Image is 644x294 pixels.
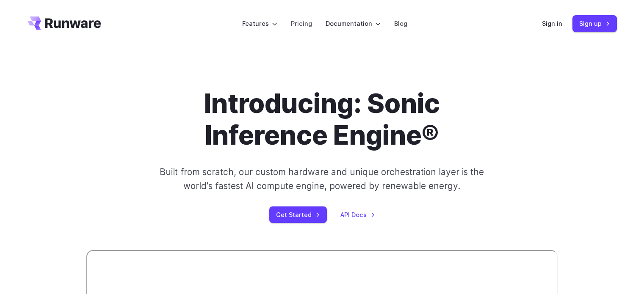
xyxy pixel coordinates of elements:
[242,19,277,28] label: Features
[542,19,562,28] a: Sign in
[572,15,617,32] a: Sign up
[28,16,101,30] a: Go to /
[340,210,375,220] a: API Docs
[157,165,487,193] p: Built from scratch, our custom hardware and unique orchestration layer is the world's fastest AI ...
[291,19,312,28] a: Pricing
[86,88,558,151] h1: Introducing: Sonic Inference Engine®
[269,206,327,223] a: Get Started
[394,19,407,28] a: Blog
[326,19,381,28] label: Documentation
